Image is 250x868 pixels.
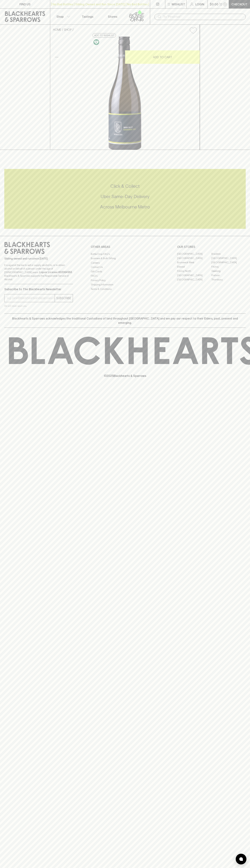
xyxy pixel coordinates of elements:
p: Login [195,2,204,6]
p: OUR STORES [177,245,246,249]
a: [GEOGRAPHIC_DATA] [177,252,211,256]
p: Wishlist [172,2,185,6]
a: [GEOGRAPHIC_DATA] [177,278,211,282]
strong: Liquor License #32064953 [39,271,72,274]
p: 0 [224,3,226,5]
a: Made without the use of any animal products. [93,38,100,46]
a: Stores [100,9,125,24]
h5: Across Melbourne Metro [4,204,246,210]
img: bubble-icon [239,857,243,861]
p: Subscribe to The Blackhearts Newsletter [4,287,73,291]
p: $0.00 [210,2,218,6]
button: Add to wishlist [93,33,116,38]
input: e.g. jane@blackheartsandsparrows.com.au [7,295,55,301]
a: [GEOGRAPHIC_DATA] [211,260,246,265]
a: Thornbury [211,278,246,282]
a: Shipping Information [91,283,159,287]
a: [GEOGRAPHIC_DATA] [177,256,211,260]
button: Add to wishlist [188,26,198,35]
input: Try "Pinot noir" [163,14,243,20]
a: [GEOGRAPHIC_DATA] [211,256,246,260]
div: Call to action block [4,169,246,229]
a: Fitzroy [211,265,246,269]
p: ADD TO CART [153,55,172,59]
p: SUBSCRIBE [56,296,71,300]
button: SUBSCRIBE [55,294,73,302]
a: Bottle Drop FAQ's [91,252,159,256]
a: Careers [91,261,159,265]
p: Stores [108,14,117,19]
a: Elwood [177,265,211,269]
h5: Click & Collect [4,183,246,189]
p: Blackhearts & Sparrows acknowledges the traditional Custodians of land throughout [GEOGRAPHIC_DAT... [7,316,243,325]
a: Geelong [211,269,246,273]
img: 39605.png [50,37,200,150]
button: ADD TO CART [125,50,200,64]
h5: Uber Same-Day Delivery [4,194,246,199]
a: Contact Us [91,265,159,269]
a: Braddon [211,252,246,256]
p: Shop [56,14,64,19]
a: Terms & Conditions [91,287,159,291]
a: SHOP [64,28,72,31]
a: HOME [53,28,61,31]
a: Gift Cards [91,269,159,274]
p: We will never spam you [4,304,73,308]
a: Tastings [75,9,100,24]
a: Prahran [211,273,246,278]
a: Fitzroy North [177,269,211,273]
p: It is against the law to sell or supply alcohol to, or to obtain alcohol on behalf of a person un... [4,263,73,281]
p: OTHER AREAS [91,245,159,249]
a: Brunswick West [177,260,211,265]
a: Privacy Policy [91,278,159,282]
a: FAQ's [91,274,159,278]
p: FIND US [19,2,31,6]
button: Shop [50,9,75,24]
a: Business & Bulk Gifting [91,256,159,261]
p: Checkout [231,2,247,6]
a: [GEOGRAPHIC_DATA] [177,273,211,278]
p: Sibling owned and run since [DATE] [4,257,73,260]
img: Vegan [93,39,99,45]
p: Tastings [82,14,93,19]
